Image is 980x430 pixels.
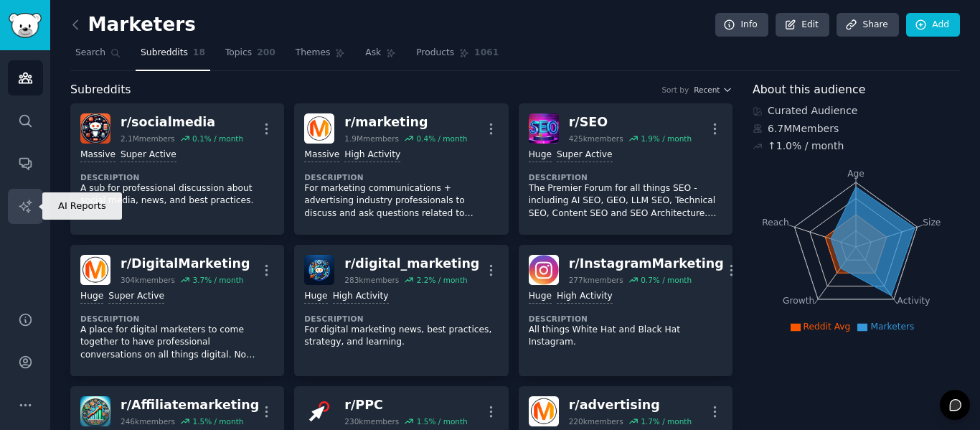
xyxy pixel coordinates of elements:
span: Subreddits [70,81,131,99]
span: Products [416,47,454,60]
div: 1.5 % / month [417,416,468,426]
img: Affiliatemarketing [80,396,110,426]
span: Recent [694,85,720,95]
div: Super Active [108,290,164,304]
div: Sort by [661,85,689,95]
div: Huge [80,290,103,304]
button: Recent [694,85,732,95]
img: InstagramMarketing [529,255,559,285]
a: Info [715,13,768,37]
div: Super Active [557,149,613,162]
span: Reddit Avg [804,322,851,332]
img: marketing [304,113,334,144]
a: Topics200 [220,42,281,71]
a: SEOr/SEO425kmembers1.9% / monthHugeSuper ActiveDescriptionThe Premier Forum for all things SEO - ... [519,103,732,235]
div: 0.1 % / month [192,134,243,144]
div: Huge [529,290,552,304]
dt: Description [529,314,722,324]
div: r/ digital_marketing [344,255,479,273]
a: Themes [291,42,351,71]
img: PPC [304,396,334,426]
span: 18 [193,47,205,60]
span: Subreddits [141,47,188,60]
p: A place for digital marketers to come together to have professional conversations on all things d... [80,324,274,362]
div: 425k members [569,134,623,144]
div: 283k members [344,275,399,285]
div: r/ DigitalMarketing [121,255,250,273]
tspan: Reach [762,217,789,227]
div: ↑ 1.0 % / month [768,139,844,154]
span: 1061 [474,47,499,60]
div: Super Active [121,149,176,162]
img: GummySearch logo [9,13,42,38]
a: Search [70,42,126,71]
div: Huge [304,290,327,304]
div: r/ InstagramMarketing [569,255,724,273]
div: 230k members [344,416,399,426]
tspan: Size [923,217,941,227]
span: Ask [365,47,381,60]
a: InstagramMarketingr/InstagramMarketing277kmembers0.7% / monthHugeHigh ActivityDescriptionAll thin... [519,245,732,376]
p: For marketing communications + advertising industry professionals to discuss and ask questions re... [304,182,498,220]
div: High Activity [557,290,613,304]
span: About this audience [753,81,865,99]
p: A sub for professional discussion about social media, news, and best practices. [80,182,274,207]
div: Massive [80,149,116,162]
a: Add [906,13,960,37]
tspan: Age [847,169,864,179]
div: 304k members [121,275,175,285]
div: 3.7 % / month [192,275,243,285]
a: marketingr/marketing1.9Mmembers0.4% / monthMassiveHigh ActivityDescriptionFor marketing communica... [294,103,508,235]
div: 1.9 % / month [641,134,692,144]
a: socialmediar/socialmedia2.1Mmembers0.1% / monthMassiveSuper ActiveDescriptionA sub for profession... [70,103,284,235]
a: Subreddits18 [136,42,210,71]
img: SEO [529,113,559,144]
div: 246k members [121,416,175,426]
tspan: Growth [783,296,814,306]
img: DigitalMarketing [80,255,110,285]
div: High Activity [333,290,389,304]
a: Edit [776,13,829,37]
h2: Marketers [70,14,196,37]
span: 200 [257,47,275,60]
img: digital_marketing [304,255,334,285]
div: 1.5 % / month [192,416,243,426]
div: 277k members [569,275,623,285]
div: 1.9M members [344,134,399,144]
a: Share [837,13,898,37]
div: 0.4 % / month [416,134,467,144]
div: r/ marketing [344,113,467,131]
p: The Premier Forum for all things SEO - including AI SEO, GEO, LLM SEO, Technical SEO, Content SEO... [529,182,722,220]
dt: Description [304,314,498,324]
div: 2.2 % / month [417,275,468,285]
span: Search [75,47,105,60]
a: Products1061 [411,42,504,71]
img: advertising [529,396,559,426]
dt: Description [304,172,498,182]
div: 220k members [569,416,623,426]
span: Topics [225,47,252,60]
a: Ask [360,42,401,71]
p: All things White Hat and Black Hat Instagram. [529,324,722,349]
tspan: Activity [897,296,930,306]
div: 6.7M Members [753,121,960,136]
div: Curated Audience [753,103,960,118]
dt: Description [529,172,722,182]
div: r/ advertising [569,396,692,414]
div: Massive [304,149,339,162]
div: 0.7 % / month [641,275,692,285]
a: digital_marketingr/digital_marketing283kmembers2.2% / monthHugeHigh ActivityDescriptionFor digita... [294,245,508,376]
span: Themes [296,47,331,60]
div: 1.7 % / month [641,416,692,426]
dt: Description [80,172,274,182]
div: Huge [529,149,552,162]
div: High Activity [344,149,400,162]
div: r/ PPC [344,396,467,414]
span: Marketers [870,322,914,332]
dt: Description [80,314,274,324]
div: 2.1M members [121,134,175,144]
img: socialmedia [80,113,110,144]
a: DigitalMarketingr/DigitalMarketing304kmembers3.7% / monthHugeSuper ActiveDescriptionA place for d... [70,245,284,376]
div: r/ Affiliatemarketing [121,396,259,414]
div: r/ socialmedia [121,113,243,131]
